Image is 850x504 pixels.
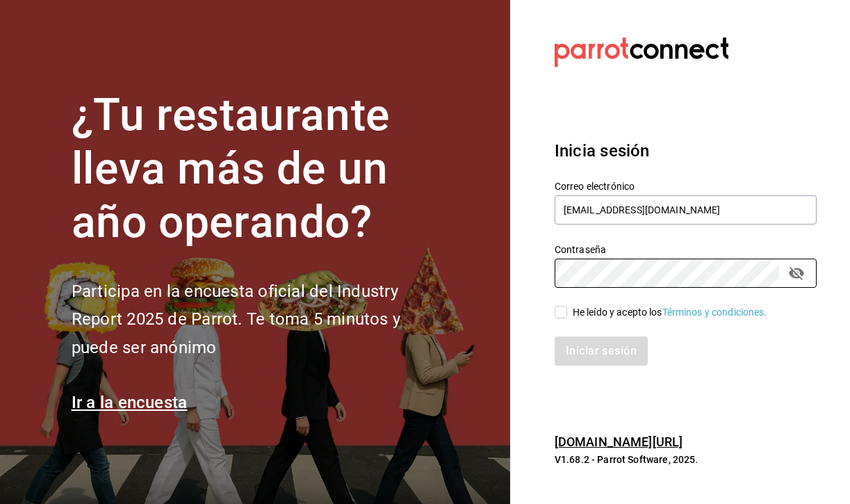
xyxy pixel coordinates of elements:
[662,307,767,318] a: Términos y condiciones.
[573,305,767,320] div: He leído y acepto los
[555,195,817,225] input: Ingresa tu correo electrónico
[555,453,817,466] p: V1.68.2 - Parrot Software, 2025.
[72,393,188,412] a: Ir a la encuesta
[72,277,447,362] h2: Participa en la encuesta oficial del Industry Report 2025 de Parrot. Te toma 5 minutos y puede se...
[555,434,683,449] a: [DOMAIN_NAME][URL]
[555,138,817,163] h3: Inicia sesión
[555,181,817,191] label: Correo electrónico
[72,89,447,249] h1: ¿Tu restaurante lleva más de un año operando?
[785,261,808,285] button: passwordField
[555,245,817,254] label: Contraseña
